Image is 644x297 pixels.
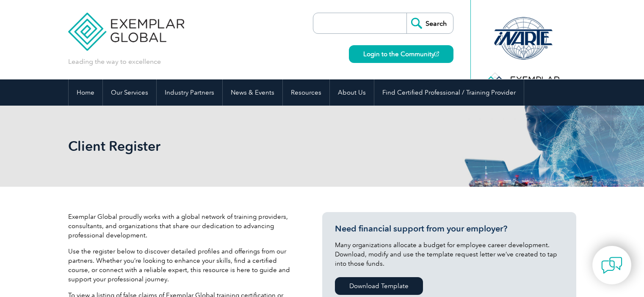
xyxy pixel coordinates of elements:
p: Exemplar Global proudly works with a global network of training providers, consultants, and organ... [68,212,297,240]
img: contact-chat.png [601,255,622,276]
a: Download Template [335,277,423,295]
a: News & Events [223,79,282,106]
a: Industry Partners [157,79,222,106]
h2: Client Register [68,139,424,153]
img: open_square.png [434,52,439,56]
a: Resources [283,79,329,106]
h3: Need financial support from your employer? [335,223,564,234]
a: Our Services [103,79,156,106]
p: Leading the way to excellence [68,57,161,66]
p: Many organizations allocate a budget for employee career development. Download, modify and use th... [335,240,564,268]
a: About Us [330,79,374,106]
a: Home [69,79,102,106]
a: Find Certified Professional / Training Provider [374,79,524,106]
p: Use the register below to discover detailed profiles and offerings from our partners. Whether you... [68,247,297,284]
input: Search [406,13,453,33]
a: Login to the Community [349,45,453,63]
